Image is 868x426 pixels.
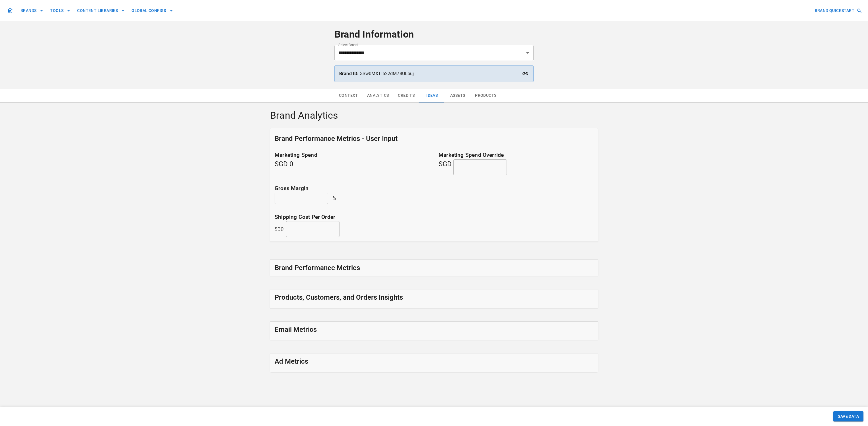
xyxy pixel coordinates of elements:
button: Context [334,89,363,102]
h5: SGD 0 [275,151,429,175]
h5: Ad Metrics [275,357,308,366]
h4: Brand Analytics [270,110,598,122]
h4: Brand Information [334,28,534,40]
div: Products, Customers, and Orders Insights [270,289,598,308]
p: SGD [275,226,284,232]
h5: Brand Performance Metrics - User Input [275,134,398,143]
button: Credits [393,89,419,102]
div: Email Metrics [270,322,598,340]
button: Open [524,49,532,57]
label: Select Brand [338,42,358,47]
button: TOOLS [48,5,73,16]
h5: SGD [439,151,593,175]
button: Assets [445,89,470,102]
p: Shipping cost per order [275,213,593,221]
button: Analytics [363,89,394,102]
button: BRAND QUICKSTART [813,5,863,16]
strong: Brand ID: [339,71,359,76]
button: CONTENT LIBRARIES [75,5,127,16]
p: Marketing Spend Override [439,151,593,159]
button: Products [470,89,501,102]
button: SAVE DATA [833,411,863,422]
p: Marketing Spend [275,151,429,159]
div: Brand Performance Metrics - User Input [270,128,598,149]
div: Brand Performance Metrics [270,260,598,276]
button: Ideas [419,89,445,102]
p: 3Sw0MXTl522dM78ULbuj [339,70,529,77]
h5: Brand Performance Metrics [275,263,360,272]
button: GLOBAL CONFIGS [129,5,175,16]
p: Gross margin [275,184,593,193]
div: Ad Metrics [270,353,598,372]
h5: Email Metrics [275,325,317,334]
button: BRANDS [18,5,46,16]
h5: Products, Customers, and Orders Insights [275,293,403,302]
p: % [333,195,336,202]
